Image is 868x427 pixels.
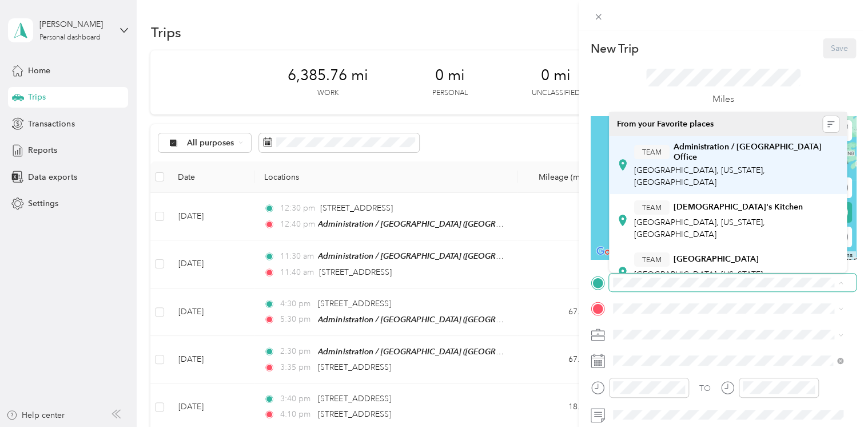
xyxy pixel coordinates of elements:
strong: [GEOGRAPHIC_DATA] [674,254,759,264]
button: TEAM [634,145,670,159]
p: New Trip [591,41,639,57]
button: TEAM [634,252,670,267]
strong: [DEMOGRAPHIC_DATA]'s Kitchen [674,202,803,212]
iframe: Everlance-gr Chat Button Frame [804,363,868,427]
span: From your Favorite places [617,119,714,129]
span: [GEOGRAPHIC_DATA], [US_STATE], [GEOGRAPHIC_DATA] [634,165,765,187]
div: TO [699,382,711,394]
button: TEAM [634,200,670,215]
span: TEAM [642,202,662,212]
span: [GEOGRAPHIC_DATA], [US_STATE], [GEOGRAPHIC_DATA] [634,218,765,239]
a: Open this area in Google Maps (opens a new window) [594,244,631,259]
span: TEAM [642,147,662,157]
p: Miles [712,92,734,106]
img: Google [594,244,631,259]
strong: Administration / [GEOGRAPHIC_DATA] Office [674,142,839,162]
span: TEAM [642,254,662,264]
span: [GEOGRAPHIC_DATA], [US_STATE], [GEOGRAPHIC_DATA] [634,270,765,291]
